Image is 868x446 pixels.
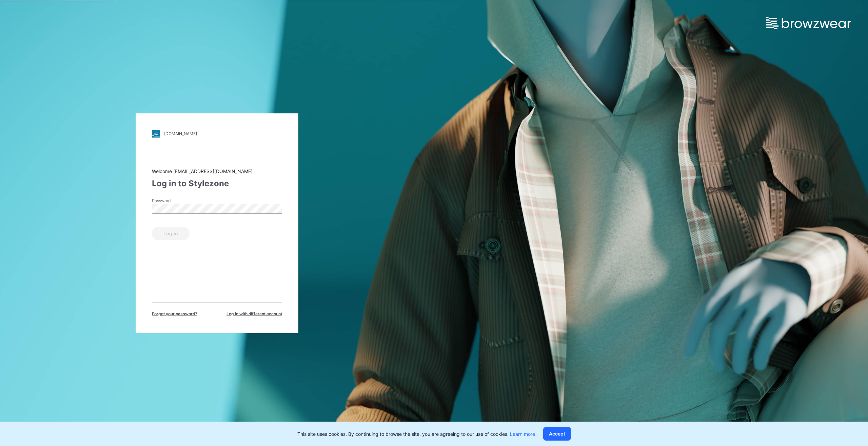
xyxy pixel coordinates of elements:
img: stylezone-logo.562084cfcfab977791bfbf7441f1a819.svg [152,129,160,137]
a: [DOMAIN_NAME] [152,129,282,137]
a: Learn more [510,431,535,437]
p: This site uses cookies. By continuing to browse the site, you are agreeing to our use of cookies. [297,430,535,438]
label: Password [152,197,199,204]
span: Forget your password? [152,311,197,317]
div: [DOMAIN_NAME] [164,131,197,136]
div: Log in to Stylezone [152,177,282,189]
img: browzwear-logo.e42bd6dac1945053ebaf764b6aa21510.svg [766,17,851,29]
div: Welcome [EMAIL_ADDRESS][DOMAIN_NAME] [152,167,282,174]
button: Accept [543,427,571,441]
span: Log in with different account [226,311,282,317]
